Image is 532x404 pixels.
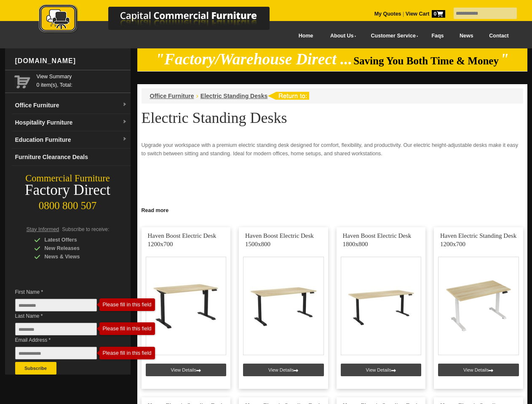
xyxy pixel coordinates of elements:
[15,323,97,335] input: Last Name *
[15,347,97,359] input: Email Address *
[37,72,127,88] span: 0 item(s), Total:
[15,336,110,344] span: Email Address *
[424,27,452,45] a: Faqs
[103,350,152,356] div: Please fill in this field
[353,55,499,66] span: Saving You Both Time & Money
[374,11,401,17] a: My Quotes
[452,27,481,45] a: News
[155,50,352,68] em: "Factory/Warehouse Direct ...
[321,27,361,45] a: About Us
[12,131,131,149] a: Education Furnituredropdown
[62,226,109,232] span: Subscribe to receive:
[500,50,509,68] em: "
[15,362,56,375] button: Subscribe
[142,141,523,158] p: Upgrade your workspace with a premium electric standing desk designed for comfort, flexibility, a...
[27,226,59,232] span: Stay Informed
[122,137,127,142] img: dropdown
[103,302,152,308] div: Please fill in this field
[34,252,114,261] div: News & Views
[12,48,131,74] div: [DOMAIN_NAME]
[142,110,523,126] h1: Electric Standing Desks
[37,72,127,81] a: View Summary
[361,27,423,45] a: Customer Service
[16,4,310,37] a: Capital Commercial Furniture Logo
[12,97,131,114] a: Office Furnituredropdown
[12,114,131,131] a: Hospitality Furnituredropdown
[481,27,516,45] a: Contact
[5,196,131,212] div: 0800 800 507
[122,102,127,107] img: dropdown
[12,149,131,166] a: Furniture Clearance Deals
[103,326,152,332] div: Please fill in this field
[122,120,127,125] img: dropdown
[34,236,114,244] div: Latest Offers
[15,299,97,311] input: First Name *
[5,184,131,196] div: Factory Direct
[201,93,268,99] a: Electric Standing Desks
[406,11,445,17] strong: View Cart
[404,11,445,17] a: View Cart0
[150,93,194,99] a: Office Furniture
[5,173,131,184] div: Commercial Furniture
[137,204,527,215] a: Click to read more
[16,4,310,35] img: Capital Commercial Furniture Logo
[267,92,309,100] img: return to
[34,244,114,252] div: New Releases
[15,312,110,320] span: Last Name *
[196,92,198,100] li: ›
[432,10,445,18] span: 0
[15,288,110,296] span: First Name *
